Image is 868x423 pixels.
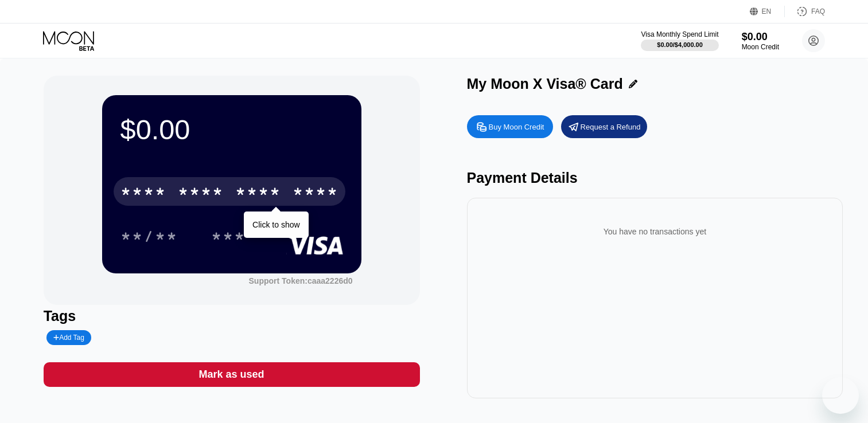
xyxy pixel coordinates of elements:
div: FAQ [785,6,825,17]
div: Visa Monthly Spend Limit [641,30,718,38]
div: Tags [44,308,420,324]
div: Add Tag [46,330,91,345]
div: Buy Moon Credit [489,122,544,132]
div: Click to show [252,220,299,229]
div: Support Token:caaa2226d0 [249,276,353,285]
div: You have no transactions yet [476,216,834,248]
div: Add Tag [53,334,84,342]
div: $0.00 [742,31,779,43]
div: Visa Monthly Spend Limit$0.00/$4,000.00 [641,30,718,51]
div: EN [750,6,785,17]
div: Buy Moon Credit [467,115,553,138]
div: Request a Refund [581,122,641,132]
div: Request a Refund [561,115,647,138]
iframe: Button to launch messaging window [822,377,859,414]
div: $0.00Moon Credit [742,31,779,51]
div: Support Token: caaa2226d0 [249,276,353,285]
div: Payment Details [467,170,843,186]
div: Mark as used [199,368,264,381]
div: Mark as used [44,362,420,387]
div: FAQ [811,7,825,15]
div: $0.00 / $4,000.00 [657,41,703,48]
div: EN [762,7,772,15]
div: My Moon X Visa® Card [467,76,623,92]
div: $0.00 [120,113,343,146]
div: Moon Credit [742,43,779,51]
